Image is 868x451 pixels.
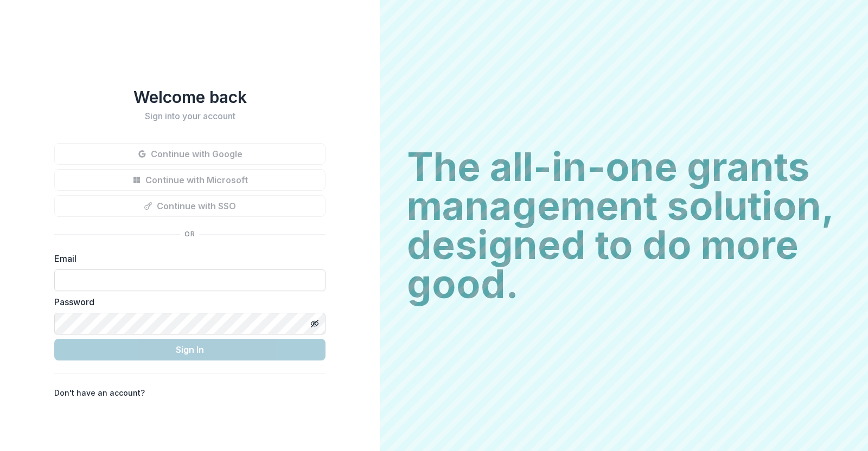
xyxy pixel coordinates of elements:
[54,195,325,217] button: Continue with SSO
[54,295,319,308] label: Password
[54,387,145,398] p: Don't have an account?
[306,315,323,332] button: Toggle password visibility
[54,339,325,360] button: Sign In
[54,143,325,165] button: Continue with Google
[54,87,325,107] h1: Welcome back
[54,252,319,265] label: Email
[54,111,325,121] h2: Sign into your account
[54,169,325,191] button: Continue with Microsoft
